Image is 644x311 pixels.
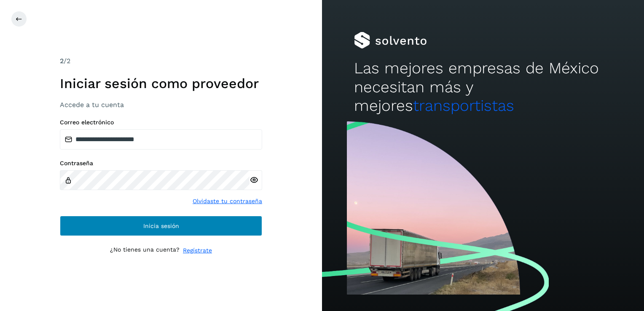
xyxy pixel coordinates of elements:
h2: Las mejores empresas de México necesitan más y mejores [354,59,612,115]
label: Correo electrónico [60,119,262,126]
button: Inicia sesión [60,216,262,236]
a: Olvidaste tu contraseña [193,197,262,206]
span: 2 [60,57,64,65]
h3: Accede a tu cuenta [60,101,262,109]
label: Contraseña [60,160,262,167]
a: Regístrate [183,246,212,255]
p: ¿No tienes una cuenta? [110,246,180,255]
div: /2 [60,56,262,66]
span: transportistas [413,97,514,115]
h1: Iniciar sesión como proveedor [60,75,262,91]
span: Inicia sesión [143,223,179,229]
